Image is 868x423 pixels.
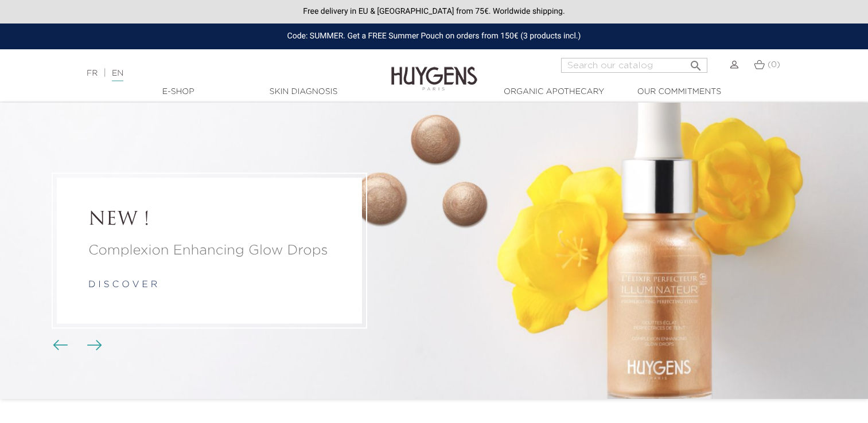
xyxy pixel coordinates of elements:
[88,240,330,261] a: Complexion Enhancing Glow Drops
[112,69,123,81] a: EN
[88,210,330,232] a: NEW !
[686,54,706,70] button: 
[768,61,780,69] span: (0)
[497,86,612,98] a: Organic Apothecary
[622,86,737,98] a: Our commitments
[246,86,361,98] a: Skin Diagnosis
[57,337,95,354] div: Carousel buttons
[561,58,707,73] input: Search
[391,48,477,92] img: Huygens
[81,66,353,80] div: |
[87,69,98,77] a: FR
[88,280,157,289] a: d i s c o v e r
[689,56,703,69] i: 
[121,86,236,98] a: E-Shop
